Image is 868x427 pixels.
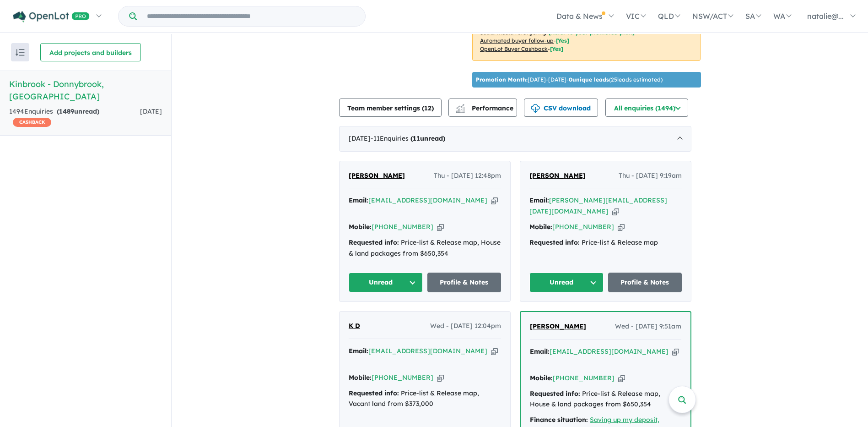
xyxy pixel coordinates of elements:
[349,389,399,397] strong: Requested info:
[13,11,90,22] img: Openlot PRO Logo White
[349,388,501,410] div: Price-list & Release map, Vacant land from $373,000
[531,104,540,113] img: download icon
[139,6,363,26] input: Try estate name, suburb, builder or developer
[529,223,552,231] strong: Mobile:
[550,45,563,52] span: [Yes]
[434,170,501,181] span: Thu - [DATE] 12:48pm
[529,196,667,215] a: [PERSON_NAME][EMAIL_ADDRESS][DATE][DOMAIN_NAME]
[530,347,550,356] strong: Email:
[618,373,625,383] button: Copy
[349,196,368,204] strong: Email:
[553,374,615,382] a: [PHONE_NUMBER]
[550,347,669,356] a: [EMAIL_ADDRESS][DOMAIN_NAME]
[605,99,688,117] button: All enquiries (1494)
[615,321,681,332] span: Wed - [DATE] 9:51am
[476,76,663,84] p: [DATE] - [DATE] - ( 25 leads estimated)
[529,273,604,292] button: Unread
[480,29,546,36] u: Social media retargeting
[457,104,513,112] span: Performance
[9,106,140,128] div: 1494 Enquir ies
[491,346,498,356] button: Copy
[349,373,372,382] strong: Mobile:
[480,37,554,44] u: Automated buyer follow-up
[349,238,399,246] strong: Requested info:
[339,126,691,152] div: [DATE]
[529,171,586,180] span: [PERSON_NAME]
[349,171,405,180] span: [PERSON_NAME]
[372,373,433,382] a: [PHONE_NUMBER]
[430,321,501,332] span: Wed - [DATE] 12:04pm
[437,222,444,232] button: Copy
[480,45,548,52] u: OpenLot Buyer Cashback
[529,170,586,181] a: [PERSON_NAME]
[368,196,487,204] a: [EMAIL_ADDRESS][DOMAIN_NAME]
[349,322,360,330] span: K D
[349,273,423,292] button: Unread
[349,347,368,355] strong: Email:
[530,322,586,330] span: [PERSON_NAME]
[530,321,586,332] a: [PERSON_NAME]
[349,170,405,181] a: [PERSON_NAME]
[612,207,619,216] button: Copy
[40,43,141,61] button: Add projects and builders
[9,78,162,103] h5: Kinbrook - Donnybrook , [GEOGRAPHIC_DATA]
[13,118,51,127] span: CASHBACK
[456,107,465,113] img: bar-chart.svg
[530,389,681,411] div: Price-list & Release map, House & land packages from $650,354
[140,107,162,115] span: [DATE]
[807,11,844,21] span: natalie@...
[672,347,679,356] button: Copy
[57,107,99,115] strong: ( unread)
[410,134,445,142] strong: ( unread)
[424,104,431,112] span: 12
[448,99,517,117] button: Performance
[427,273,501,292] a: Profile & Notes
[529,238,580,246] strong: Requested info:
[349,237,501,259] div: Price-list & Release map, House & land packages from $650,354
[371,134,445,142] span: - 11 Enquir ies
[368,347,487,355] a: [EMAIL_ADDRESS][DOMAIN_NAME]
[530,389,580,398] strong: Requested info:
[619,170,682,181] span: Thu - [DATE] 9:19am
[524,99,598,117] button: CSV download
[549,29,635,36] span: [Refer to your promoted plan]
[349,321,360,332] a: K D
[456,104,464,109] img: line-chart.svg
[552,223,614,231] a: [PHONE_NUMBER]
[413,134,420,142] span: 11
[476,76,528,83] b: Promotion Month:
[529,196,549,204] strong: Email:
[349,223,372,231] strong: Mobile:
[339,99,442,117] button: Team member settings (12)
[491,196,498,205] button: Copy
[372,223,433,231] a: [PHONE_NUMBER]
[556,37,569,44] span: [Yes]
[530,374,553,382] strong: Mobile:
[59,107,74,115] span: 1489
[16,49,25,56] img: sort.svg
[608,273,682,292] a: Profile & Notes
[569,76,609,83] b: 0 unique leads
[530,416,588,424] strong: Finance situation:
[618,222,625,232] button: Copy
[529,237,682,248] div: Price-list & Release map
[437,373,444,383] button: Copy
